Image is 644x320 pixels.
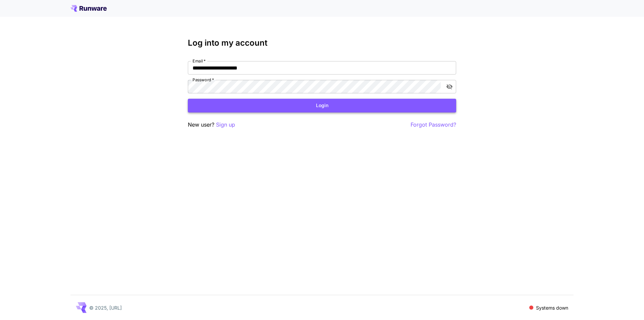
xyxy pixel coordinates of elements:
label: Password [193,77,214,83]
p: © 2025, [URL] [89,304,122,311]
button: Login [188,99,456,112]
button: Forgot Password? [411,121,456,129]
button: toggle password visibility [443,81,455,93]
p: Systems down [536,304,568,311]
p: New user? [188,121,235,129]
h3: Log into my account [188,38,456,48]
label: Email [193,58,206,64]
button: Sign up [216,121,235,129]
